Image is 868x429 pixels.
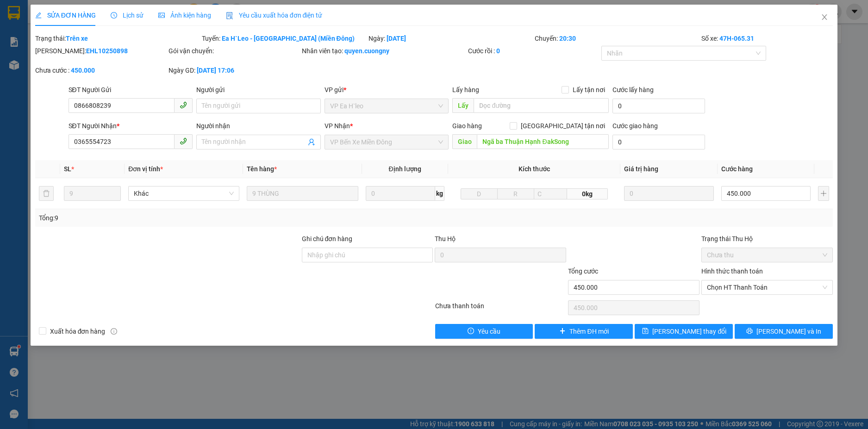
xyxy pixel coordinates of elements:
[180,101,187,109] span: phone
[39,213,335,223] div: Tổng: 9
[134,187,234,200] span: Khác
[652,326,726,336] span: [PERSON_NAME] thay đổi
[474,98,609,113] input: Dọc đường
[389,165,421,173] span: Định lượng
[111,12,117,19] span: clock-circle
[434,301,568,317] div: Chưa thanh toán
[721,165,753,173] span: Cước hàng
[180,137,187,145] span: phone
[569,326,608,336] span: Thêm ĐH mới
[707,280,827,294] span: Chọn HT Thanh Toán
[66,35,88,42] b: Trên xe
[756,326,821,336] span: [PERSON_NAME] và In
[567,188,608,199] span: 0kg
[128,165,163,173] span: Đơn vị tính
[201,33,368,44] div: Tuyến:
[169,46,300,56] div: Gói vận chuyển:
[64,165,71,173] span: SL
[746,328,753,335] span: printer
[330,99,443,113] span: VP Ea H`leo
[497,188,534,199] input: R
[821,13,828,21] span: close
[468,46,599,56] div: Cước rồi :
[34,33,201,44] div: Trạng thái:
[330,135,443,149] span: VP Bến Xe Miền Đông
[86,47,128,55] b: EHL10250898
[111,12,144,19] span: Lịch sử
[452,86,479,93] span: Lấy hàng
[35,65,167,75] div: Chưa cước :
[302,46,467,56] div: Nhân viên tạo:
[158,12,211,19] span: Ảnh kiện hàng
[226,12,233,19] img: icon
[111,328,117,335] span: info-circle
[196,85,321,95] div: Người gửi
[387,35,406,42] b: [DATE]
[302,248,433,262] input: Ghi chú đơn hàng
[247,186,358,201] input: VD: Bàn, Ghế
[308,138,315,146] span: user-add
[612,122,658,130] label: Cước giao hàng
[452,122,482,130] span: Giao hàng
[642,328,649,335] span: save
[535,324,633,339] button: plusThêm ĐH mới
[35,12,42,19] span: edit
[735,324,833,339] button: printer[PERSON_NAME] và In
[452,98,474,113] span: Lấy
[71,67,95,74] b: 450.000
[701,234,833,244] div: Trạng thái Thu Hộ
[468,328,474,335] span: exclamation-circle
[707,248,827,262] span: Chưa thu
[452,134,477,149] span: Giao
[325,85,449,95] div: VP gửi
[569,85,609,95] span: Lấy tận nơi
[158,12,165,19] span: picture
[478,326,500,336] span: Yêu cầu
[302,235,353,242] label: Ghi chú đơn hàng
[518,165,550,173] span: Kích thước
[812,5,837,31] button: Close
[635,324,733,339] button: save[PERSON_NAME] thay đổi
[344,47,389,55] b: quyen.cuongny
[368,33,534,44] div: Ngày:
[719,35,754,42] b: 47H-065.31
[700,33,834,44] div: Số xe:
[624,165,658,173] span: Giá trị hàng
[701,267,763,275] label: Hình thức thanh toán
[534,188,567,199] input: C
[534,33,700,44] div: Chuyến:
[435,235,456,242] span: Thu Hộ
[46,326,109,336] span: Xuất hóa đơn hàng
[247,165,277,173] span: Tên hàng
[196,121,321,131] div: Người nhận
[612,86,654,93] label: Cước lấy hàng
[325,122,350,130] span: VP Nhận
[624,186,714,201] input: 0
[226,12,323,19] span: Yêu cầu xuất hóa đơn điện tử
[461,188,498,199] input: D
[69,85,193,95] div: SĐT Người Gửi
[222,35,355,42] b: Ea H`Leo - [GEOGRAPHIC_DATA] (Miền Đông)
[559,328,566,335] span: plus
[496,47,500,55] b: 0
[197,67,234,74] b: [DATE] 17:06
[69,121,193,131] div: SĐT Người Nhận
[568,267,598,275] span: Tổng cước
[612,135,705,149] input: Cước giao hàng
[612,99,705,113] input: Cước lấy hàng
[169,65,300,75] div: Ngày GD:
[39,186,54,201] button: delete
[477,134,609,149] input: Dọc đường
[517,121,609,131] span: [GEOGRAPHIC_DATA] tận nơi
[435,324,533,339] button: exclamation-circleYêu cầu
[35,46,167,56] div: [PERSON_NAME]:
[559,35,576,42] b: 20:30
[818,186,829,201] button: plus
[435,186,444,201] span: kg
[35,12,96,19] span: SỬA ĐƠN HÀNG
